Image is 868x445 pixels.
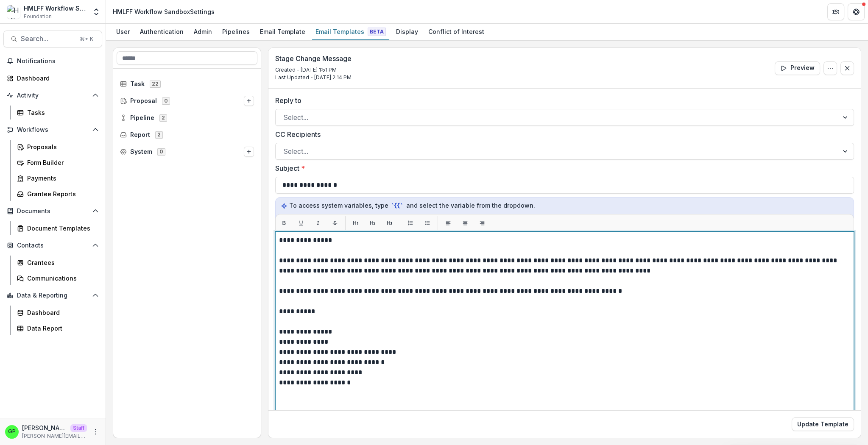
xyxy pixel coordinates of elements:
[157,148,165,155] span: 0
[383,216,396,230] button: H3
[7,5,20,19] img: HMLFF Workflow Sandbox
[137,24,187,40] a: Authentication
[190,24,215,40] a: Admin
[27,258,95,267] div: Grantees
[113,25,133,38] div: User
[27,224,95,233] div: Document Templates
[27,108,95,117] div: Tasks
[219,24,253,40] a: Pipelines
[130,81,145,88] span: Task
[275,66,352,74] p: Created - [DATE] 1:51 PM
[113,7,215,16] div: HMLFF Workflow Sandbox Settings
[27,189,95,198] div: Grantee Reports
[27,324,95,333] div: Data Report
[848,3,865,20] button: Get Help
[117,145,257,159] div: System0Options
[27,174,95,183] div: Payments
[3,89,102,102] button: Open Activity
[117,111,257,125] div: Pipeline2
[14,156,102,170] a: Form Builder
[17,74,95,83] div: Dashboard
[24,4,87,13] div: HMLFF Workflow Sandbox
[257,24,309,40] a: Email Template
[70,424,87,432] p: Staff
[275,55,352,63] h3: Stage Change Message
[24,13,52,20] span: Foundation
[425,25,488,38] div: Conflict of Interest
[312,25,389,38] div: Email Templates
[3,239,102,252] button: Open Contacts
[14,187,102,201] a: Grantee Reports
[328,216,342,230] button: Strikethrough
[275,95,849,106] label: Reply to
[109,6,218,18] nav: breadcrumb
[458,216,472,230] button: Align center
[14,106,102,120] a: Tasks
[117,128,257,142] div: Report2
[150,81,161,87] span: 22
[3,54,102,68] button: Notifications
[390,201,405,210] code: `{{`
[130,97,157,105] span: Proposal
[393,24,421,40] a: Display
[368,28,386,36] span: Beta
[90,3,102,20] button: Open entity switcher
[14,256,102,270] a: Grantees
[117,94,257,108] div: Proposal0Options
[137,25,187,38] div: Authentication
[130,114,154,122] span: Pipeline
[349,216,363,230] button: H1
[22,423,67,432] p: [PERSON_NAME]
[17,126,89,133] span: Workflows
[775,61,820,75] button: Preview
[17,92,89,99] span: Activity
[277,216,291,230] button: Bold
[27,142,95,151] div: Proposals
[14,321,102,335] a: Data Report
[17,292,89,299] span: Data & Reporting
[14,171,102,185] a: Payments
[3,123,102,136] button: Open Workflows
[393,25,421,38] div: Display
[823,61,837,75] button: Options
[21,35,75,43] span: Search...
[14,306,102,320] a: Dashboard
[3,289,102,302] button: Open Data & Reporting
[27,308,95,317] div: Dashboard
[244,96,254,106] button: Options
[366,216,380,230] button: H2
[3,71,102,85] a: Dashboard
[475,216,489,230] button: Align right
[219,25,253,38] div: Pipelines
[404,216,417,230] button: List
[17,242,89,249] span: Contacts
[827,3,844,20] button: Partners
[3,31,102,47] button: Search...
[22,432,87,440] p: [PERSON_NAME][EMAIL_ADDRESS][DOMAIN_NAME]
[425,24,488,40] a: Conflict of Interest
[130,131,150,139] span: Report
[155,131,163,138] span: 2
[113,24,133,40] a: User
[275,129,849,139] label: CC Recipients
[8,429,16,434] div: Griffin Perry
[3,204,102,218] button: Open Documents
[159,114,167,121] span: 2
[311,216,325,230] button: Italic
[17,58,99,65] span: Notifications
[27,158,95,167] div: Form Builder
[14,271,102,285] a: Communications
[14,221,102,235] a: Document Templates
[14,140,102,154] a: Proposals
[244,147,254,157] button: Options
[840,61,854,75] button: Close
[190,25,215,38] div: Admin
[78,34,95,44] div: ⌘ + K
[162,97,170,104] span: 0
[257,25,309,38] div: Email Template
[421,216,434,230] button: List
[27,274,95,283] div: Communications
[792,417,854,431] button: Update Template
[275,163,849,173] label: Subject
[275,74,352,81] p: Last Updated - [DATE] 2:14 PM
